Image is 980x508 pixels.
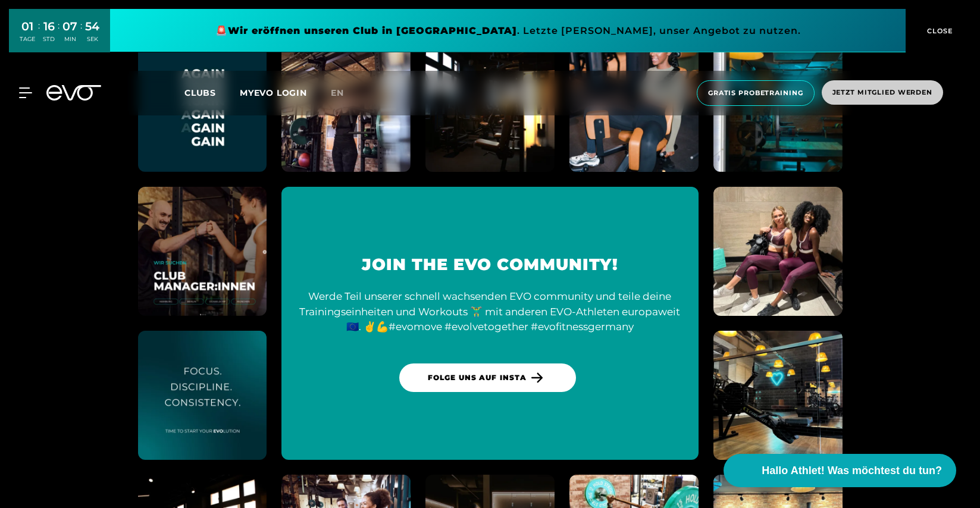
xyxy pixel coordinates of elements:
[331,86,358,100] a: en
[724,454,956,487] button: Hallo Athlet! Was möchtest du tun?
[138,187,267,316] img: evofitness instagram
[184,87,216,98] span: Clubs
[713,187,843,316] img: evofitness instagram
[296,255,684,275] h3: Join the EVO community!
[713,331,843,460] img: evofitness instagram
[331,87,344,98] span: en
[20,18,35,35] div: 01
[85,18,99,35] div: 54
[832,87,932,98] span: Jetzt Mitglied werden
[762,463,942,479] span: Hallo Athlet! Was möchtest du tun?
[906,9,971,52] button: CLOSE
[693,80,818,106] a: Gratis Probetraining
[80,19,82,51] div: :
[399,363,576,392] a: FOLGE UNS AUF INSTA
[924,26,953,36] span: CLOSE
[38,19,40,51] div: :
[62,35,77,43] div: MIN
[85,35,99,43] div: SEK
[43,18,55,35] div: 16
[20,35,35,43] div: TAGE
[43,35,55,43] div: STD
[428,372,527,383] span: FOLGE UNS AUF INSTA
[58,19,60,51] div: :
[240,87,307,98] a: MYEVO LOGIN
[708,88,803,98] span: Gratis Probetraining
[296,289,684,335] div: Werde Teil unserer schnell wachsenden EVO community und teile deine Trainingseinheiten und Workou...
[818,80,947,106] a: Jetzt Mitglied werden
[62,18,77,35] div: 07
[138,331,267,460] img: evofitness instagram
[184,87,240,98] a: Clubs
